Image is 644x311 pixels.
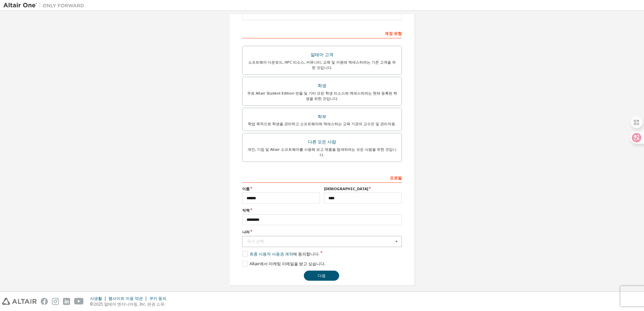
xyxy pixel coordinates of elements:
div: 사생활 [90,296,108,301]
label: Altair에서 마케팅 이메일을 받고 싶습니다. [242,261,325,267]
div: 다른 모든 사람 [247,137,397,147]
img: instagram.svg [52,298,59,305]
label: 나라 [242,229,402,235]
button: 다음 [304,271,339,281]
label: 이름 [242,186,320,192]
div: 웹사이트 이용 약관 [108,296,149,301]
img: 알테어 원 [3,2,88,9]
div: 학생 [247,81,397,91]
div: 국가 선택 [247,239,393,243]
font: 2025 알테어 엔지니어링, Inc. 판권 소유. [94,301,165,307]
img: altair_logo.svg [2,298,37,305]
div: 학업 목적으로 학생을 관리하고 소프트웨어에 액세스하는 교육 기관의 교수진 및 관리자용. [247,121,397,127]
div: 프로필 [242,172,402,183]
div: 알테어 고객 [247,50,397,60]
img: youtube.svg [74,298,84,305]
div: 학부 [247,112,397,122]
div: 개인, 기업 및 Altair 소프트웨어를 사용해 보고 제품을 탐색하려는 모든 사람을 위한 것입니다. [247,147,397,158]
p: © [90,301,170,307]
a: 최종 사용자 사용권 계약 [250,251,293,257]
div: 계정 유형 [242,28,402,38]
div: 무료 Altair Student Edition 번들 및 기타 모든 학생 리소스에 액세스하려는 현재 등록된 학생을 위한 것입니다. [247,91,397,101]
img: linkedin.svg [63,298,70,305]
label: [DEMOGRAPHIC_DATA] [324,186,402,192]
label: 에 동의합니다. [242,251,319,257]
img: facebook.svg [41,298,48,305]
div: 쿠키 동의 [149,296,170,301]
label: 직책 [242,208,402,213]
div: 소프트웨어 다운로드, HPC 리소스, 커뮤니티, 교육 및 지원에 액세스하려는 기존 고객을 위한 것입니다. [247,60,397,70]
